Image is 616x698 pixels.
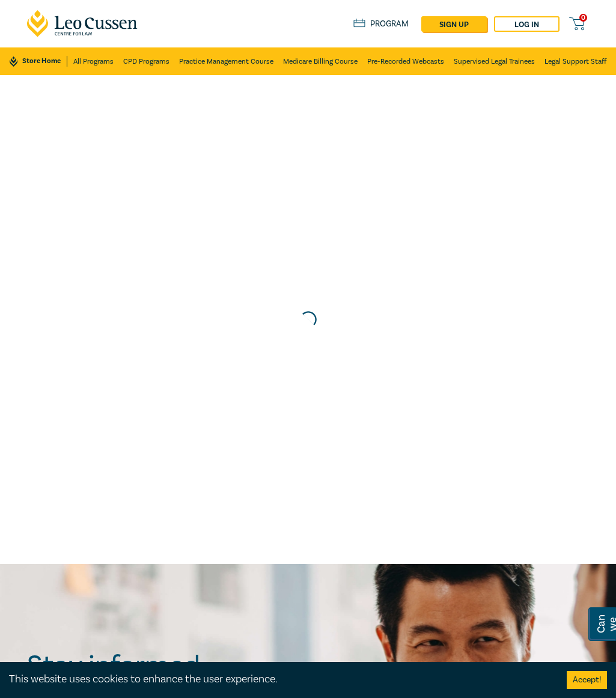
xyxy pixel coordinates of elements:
[367,47,444,75] a: Pre-Recorded Webcasts
[567,671,607,689] button: Accept cookies
[353,19,409,29] a: Program
[179,47,273,75] a: Practice Management Course
[73,47,114,75] a: All Programs
[494,16,560,32] a: Log in
[10,56,67,67] a: Store Home
[9,672,549,687] div: This website uses cookies to enhance the user experience.
[579,14,587,22] span: 0
[283,47,358,75] a: Medicare Billing Course
[544,47,606,75] a: Legal Support Staff
[421,16,487,32] a: sign up
[27,650,311,681] h2: Stay informed.
[454,47,535,75] a: Supervised Legal Trainees
[123,47,169,75] a: CPD Programs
